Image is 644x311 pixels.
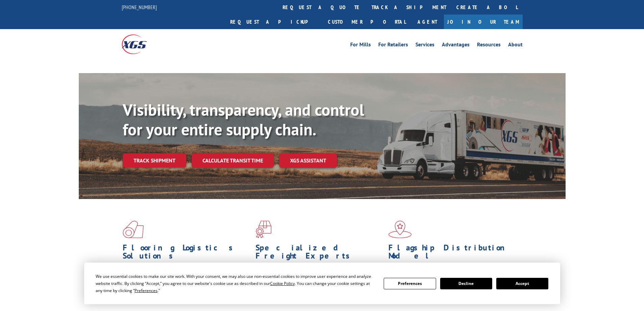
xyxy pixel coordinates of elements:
[442,42,470,49] a: Advantages
[440,278,492,289] button: Decline
[411,15,444,29] a: Agent
[279,153,337,168] a: XGS ASSISTANT
[388,244,516,263] h1: Flagship Distribution Model
[84,263,560,304] div: Cookie Consent Prompt
[122,4,157,10] a: [PHONE_NUMBER]
[350,42,371,49] a: For Mills
[388,221,412,238] img: xgs-icon-flagship-distribution-model-red
[477,42,501,49] a: Resources
[192,153,274,168] a: Calculate transit time
[123,153,186,168] a: Track shipment
[444,15,523,29] a: Join Our Team
[256,221,271,238] img: xgs-icon-focused-on-flooring-red
[496,278,548,289] button: Accept
[123,99,364,140] b: Visibility, transparency, and control for your entire supply chain.
[323,15,411,29] a: Customer Portal
[378,42,408,49] a: For Retailers
[123,221,144,238] img: xgs-icon-total-supply-chain-intelligence-red
[123,244,251,263] h1: Flooring Logistics Solutions
[508,42,523,49] a: About
[225,15,323,29] a: Request a pickup
[415,42,434,49] a: Services
[135,288,158,293] span: Preferences
[384,278,436,289] button: Preferences
[96,273,376,294] div: We use essential cookies to make our site work. With your consent, we may also use non-essential ...
[256,244,383,263] h1: Specialized Freight Experts
[270,281,295,286] span: Cookie Policy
